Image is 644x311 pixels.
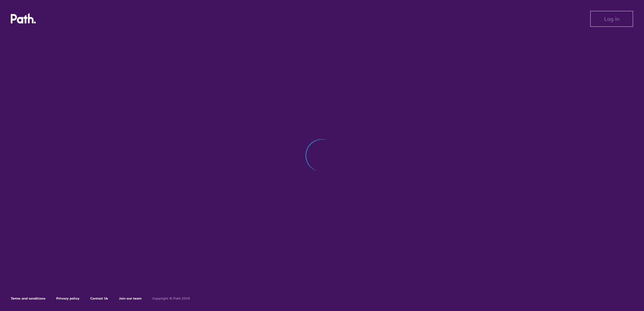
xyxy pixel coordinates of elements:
a: Privacy policy [56,296,79,301]
h6: Copyright © Path 2018 [152,297,190,301]
a: Terms and conditions [11,296,45,301]
a: Contact Us [90,296,108,301]
button: Log in [590,11,633,27]
span: Log in [604,16,619,22]
a: Join our team [119,296,141,301]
